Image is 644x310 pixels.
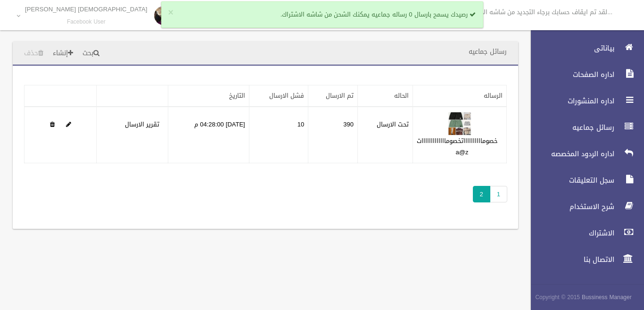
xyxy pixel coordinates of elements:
span: بياناتى [523,43,617,53]
div: رصيدك يسمح بارسال 0 رساله جماعيه يمكنك الشحن من شاشه الاشتراك. [161,1,483,28]
span: Copyright © 2015 [535,292,580,302]
a: خصومااااااااااتخصومااااااااااااات a@z [417,135,498,158]
a: تقرير الارسال [125,118,159,130]
a: إنشاء [49,45,77,62]
a: شرح الاستخدام [523,196,644,217]
span: اداره المنشورات [523,96,617,106]
th: الحاله [357,85,413,107]
span: رسائل جماعيه [523,123,617,132]
small: Facebook User [25,18,148,25]
button: × [168,8,173,17]
a: تم الارسال [326,90,354,101]
td: [DATE] 04:28:00 م [168,107,249,163]
strong: Bussiness Manager [582,292,632,302]
th: الرساله [413,85,507,107]
span: الاشتراك [523,228,617,238]
a: اداره الصفحات [523,64,644,85]
a: سجل التعليقات [523,170,644,191]
a: اداره المنشورات [523,91,644,111]
span: شرح الاستخدام [523,202,617,211]
span: 2 [473,186,490,202]
a: 1 [490,186,507,202]
a: التاريخ [229,90,245,101]
a: Edit [66,118,71,130]
td: 390 [308,107,358,163]
td: 10 [249,107,308,163]
span: سجل التعليقات [523,176,617,185]
a: الاتصال بنا [523,249,644,270]
span: اداره الصفحات [523,70,617,79]
img: 638944110762738249.jpeg [448,112,471,135]
label: تحت الارسال [377,119,409,130]
span: الاتصال بنا [523,255,617,264]
a: Edit [448,118,471,130]
a: اداره الردود المخصصه [523,143,644,164]
span: اداره الردود المخصصه [523,149,617,159]
a: فشل الارسال [269,90,304,101]
a: بياناتى [523,38,644,59]
a: رسائل جماعيه [523,117,644,138]
header: رسائل جماعيه [457,42,518,61]
a: بحث [79,45,103,62]
p: [DEMOGRAPHIC_DATA] [PERSON_NAME] [25,6,148,13]
a: الاشتراك [523,223,644,243]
